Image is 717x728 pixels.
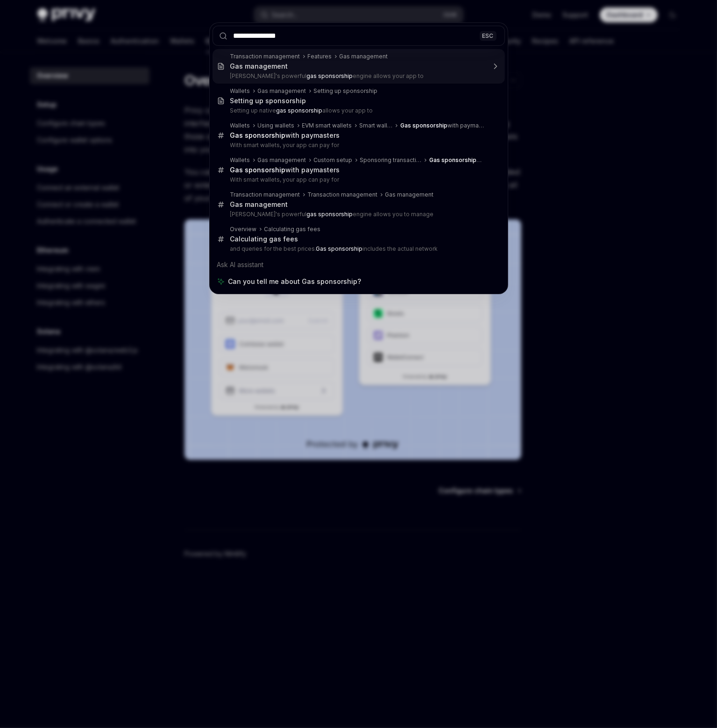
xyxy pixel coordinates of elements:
[307,211,353,218] b: gas sponsorship
[230,191,300,198] div: Transaction management
[230,131,340,140] div: with paymasters
[230,166,340,174] div: with paymasters
[314,87,378,95] div: Setting up sponsorship
[302,122,352,129] div: EVM smart wallets
[230,107,485,114] p: Setting up native allows your app to
[308,53,332,60] div: Features
[230,176,485,184] p: With smart wallets, your app can pay for
[385,191,434,198] div: Gas management
[400,122,485,129] div: with paymasters
[230,156,250,164] div: Wallets
[340,53,388,60] div: Gas management
[258,87,306,95] div: Gas management
[429,156,485,164] div: with paymasters
[264,226,321,233] div: Calculating gas fees
[230,87,250,95] div: Wallets
[258,156,306,164] div: Gas management
[230,72,485,80] p: [PERSON_NAME]'s powerful engine allows your app to
[230,245,485,253] p: and queries for the best prices. includes the actual network
[308,191,378,198] div: Transaction management
[360,156,422,164] div: Sponsoring transactions on Ethereum
[316,245,363,252] b: Gas sponsorship
[230,226,257,233] div: Overview
[360,122,393,129] div: Smart wallets
[230,211,485,218] p: [PERSON_NAME]'s powerful engine allows you to manage
[480,31,497,41] div: ESC
[429,156,482,163] b: Gas sponsorship
[230,200,288,209] div: Gas management
[230,53,300,60] div: Transaction management
[230,122,250,129] div: Wallets
[258,122,295,129] div: Using wallets
[230,141,485,149] p: With smart wallets, your app can pay for
[400,122,447,129] b: Gas sponsorship
[213,256,505,273] div: Ask AI assistant
[230,97,306,105] div: Setting up sponsorship
[307,72,353,79] b: gas sponsorship
[230,131,286,139] b: Gas sponsorship
[228,277,362,286] span: Can you tell me about Gas sponsorship?
[314,156,353,164] div: Custom setup
[277,107,323,114] b: gas sponsorship
[230,235,298,243] div: Calculating gas fees
[230,62,288,71] div: Gas management
[230,166,286,174] b: Gas sponsorship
